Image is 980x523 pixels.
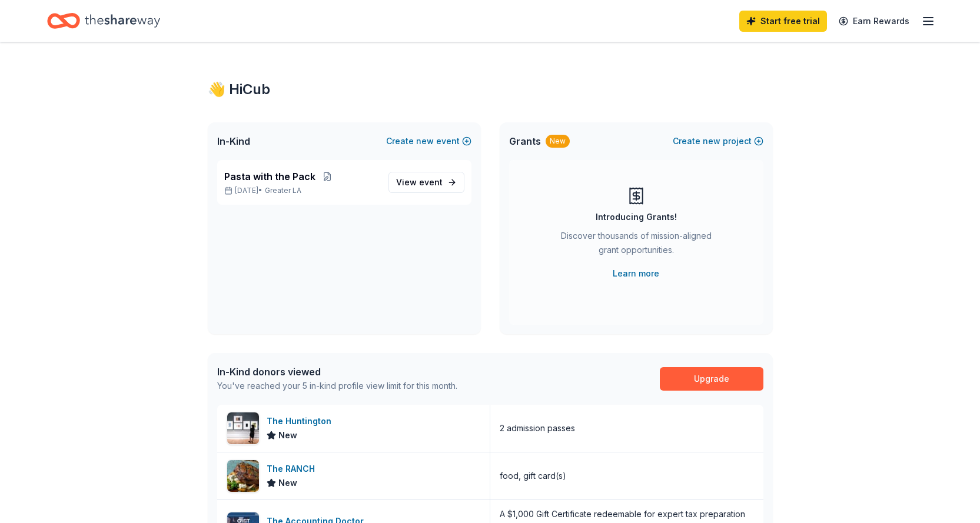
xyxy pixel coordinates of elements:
[613,267,659,281] a: Learn more
[227,460,259,492] img: Image for The RANCH
[217,134,250,148] span: In-Kind
[267,414,336,428] div: The Huntington
[660,367,763,391] a: Upgrade
[217,365,457,379] div: In-Kind donors viewed
[224,186,379,195] p: [DATE] •
[227,412,259,444] img: Image for The Huntington
[278,476,297,490] span: New
[386,134,471,148] button: Createnewevent
[739,11,827,32] a: Start free trial
[546,135,570,148] div: New
[265,186,301,195] span: Greater LA
[47,7,160,35] a: Home
[267,462,320,476] div: The RANCH
[224,169,315,184] span: Pasta with the Pack
[596,210,677,224] div: Introducing Grants!
[673,134,763,148] button: Createnewproject
[419,177,443,187] span: event
[500,469,566,483] div: food, gift card(s)
[278,428,297,442] span: New
[703,134,720,148] span: new
[832,11,916,32] a: Earn Rewards
[556,229,716,262] div: Discover thousands of mission-aligned grant opportunities.
[396,175,443,189] span: View
[388,172,464,193] a: View event
[416,134,434,148] span: new
[509,134,541,148] span: Grants
[208,80,773,99] div: 👋 Hi Cub
[217,379,457,393] div: You've reached your 5 in-kind profile view limit for this month.
[500,421,575,435] div: 2 admission passes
